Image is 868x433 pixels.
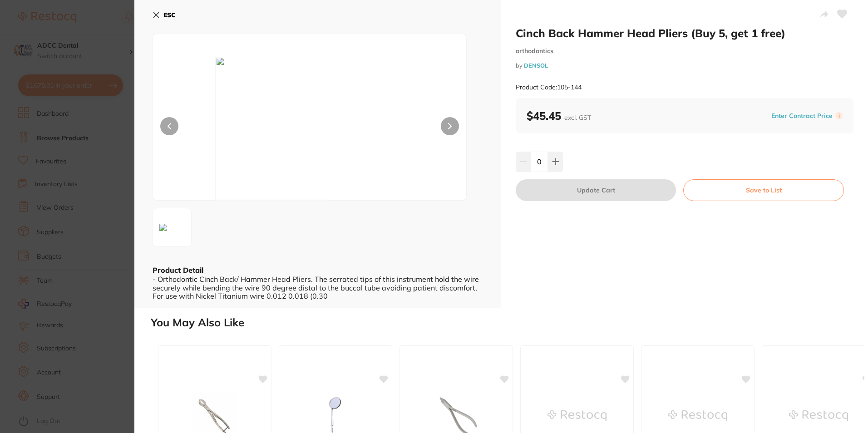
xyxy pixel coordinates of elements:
b: $45.45 [527,109,591,123]
div: - Orthodontic Cinch Back/ Hammer Head Pliers. The serrated tips of this instrument hold the wire ... [153,275,483,300]
button: ESC [153,7,176,23]
button: Update Cart [516,179,676,201]
span: excl. GST [564,113,591,122]
button: Enter Contract Price [769,112,835,120]
button: Save to List [683,179,844,201]
small: by [516,62,853,69]
small: Product Code: 105-144 [516,84,582,91]
a: DENSOL [524,62,548,69]
b: ESC [163,11,176,19]
small: orthodontics [516,47,853,55]
h2: Cinch Back Hammer Head Pliers (Buy 5, get 1 free) [516,26,853,40]
h2: You May Also Like [151,316,864,329]
b: Product Detail [153,266,203,275]
img: MDEweDkyNzEuanBn [156,220,170,235]
img: MDEweDkyNzEuanBn [216,57,404,200]
label: i [835,112,843,119]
